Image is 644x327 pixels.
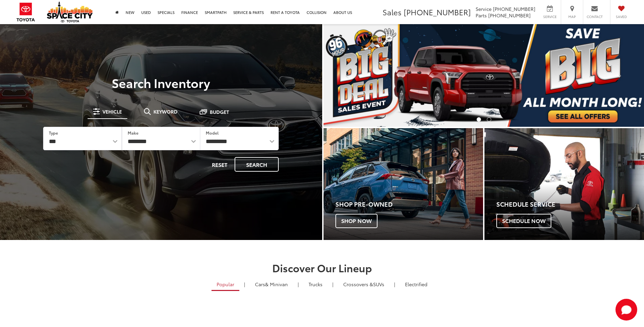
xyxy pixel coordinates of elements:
span: Vehicle [103,109,122,114]
div: Toyota [324,128,483,240]
a: Trucks [303,278,328,290]
li: | [331,281,335,288]
h4: Schedule Service [496,201,644,208]
span: Service [476,5,492,12]
img: Space City Toyota [47,1,93,22]
a: Electrified [400,278,433,290]
li: Go to slide number 1. [477,117,481,122]
li: | [392,281,397,288]
label: Model [206,130,219,136]
span: [PHONE_NUMBER] [404,6,471,17]
span: Budget [210,109,229,114]
a: Popular [211,278,239,291]
a: SUVs [338,278,389,290]
span: & Minivan [265,281,288,288]
label: Make [128,130,139,136]
span: Service [542,14,557,19]
button: Click to view next picture. [596,38,644,113]
button: Click to view previous picture. [324,38,372,113]
span: Map [565,14,579,19]
span: Saved [614,14,629,19]
span: Shop Now [335,214,378,228]
h3: Search Inventory [29,76,294,89]
h4: Shop Pre-Owned [335,201,483,208]
div: Toyota [484,128,644,240]
span: Crossovers & [343,281,373,288]
a: Shop Pre-Owned Shop Now [324,128,483,240]
button: Toggle Chat Window [615,299,637,321]
button: Search [235,157,279,172]
h2: Discover Our Lineup [83,262,562,273]
span: Schedule Now [496,214,551,228]
span: Sales [383,6,402,17]
span: Parts [476,12,487,19]
span: Contact [587,14,603,19]
li: | [242,281,247,288]
label: Type [49,130,58,136]
span: [PHONE_NUMBER] [493,5,535,12]
a: Schedule Service Schedule Now [484,128,644,240]
li: | [296,281,300,288]
span: Keyword [153,109,178,114]
button: Reset [206,157,233,172]
span: [PHONE_NUMBER] [488,12,531,19]
li: Go to slide number 2. [487,117,491,122]
a: Cars [250,278,293,290]
svg: Start Chat [615,299,637,321]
